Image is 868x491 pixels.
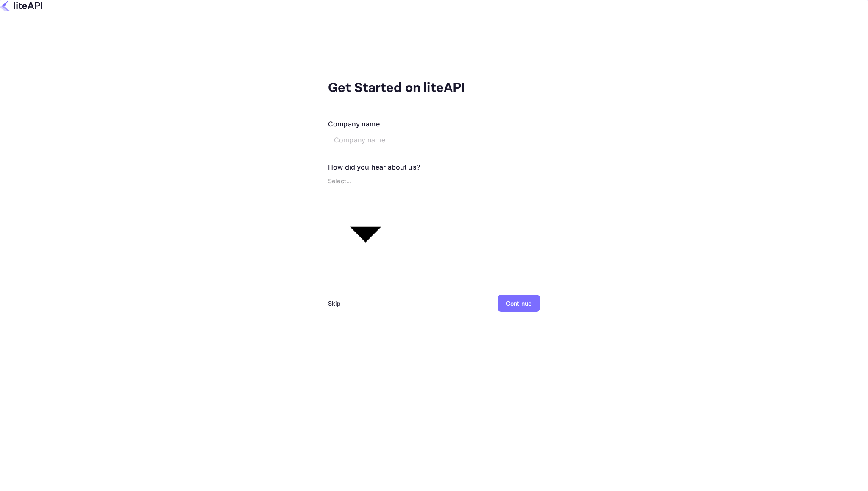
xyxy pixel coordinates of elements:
div: Company name [328,119,380,129]
div: How did you hear about us? [328,162,420,172]
p: Select... [328,176,403,185]
div: Continue [506,299,531,308]
div: Get Started on liteAPI [328,78,498,98]
div: Without label [328,176,403,185]
input: Company name [328,131,458,148]
div: Skip [328,299,341,308]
